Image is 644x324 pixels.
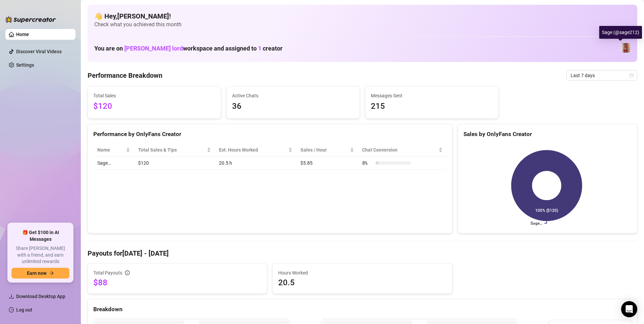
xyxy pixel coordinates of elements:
[463,130,632,139] div: Sales by OnlyFans Creator
[621,43,630,53] img: Sage
[88,71,162,80] h4: Performance Breakdown
[278,277,446,288] span: 20.5
[300,146,349,154] span: Sales / Hour
[93,269,122,277] span: Total Payouts
[232,92,354,99] span: Active Chats
[124,45,183,52] span: [PERSON_NAME] lord
[16,32,29,37] a: Home
[93,143,134,157] th: Name
[27,270,46,276] span: Earn now
[93,100,215,113] span: $120
[571,70,633,80] span: Last 7 days
[49,271,54,276] span: arrow-right
[278,269,446,277] span: Hours Worked
[94,21,631,28] span: Check what you achieved this month
[630,73,634,77] span: calendar
[93,157,134,170] td: Sage…
[362,146,437,154] span: Chat Conversion
[97,146,125,154] span: Name
[371,92,493,99] span: Messages Sent
[296,143,358,157] th: Sales / Hour
[134,157,215,170] td: $120
[9,294,14,299] span: download
[16,62,34,68] a: Settings
[93,305,632,314] div: Breakdown
[599,26,642,39] div: Sage (@sage212)
[362,159,373,167] span: 8 %
[371,100,493,113] span: 215
[93,130,447,139] div: Performance by OnlyFans Creator
[258,45,261,52] span: 1
[296,157,358,170] td: $5.85
[215,157,296,170] td: 20.5 h
[138,146,205,154] span: Total Sales & Tips
[125,270,130,275] span: info-circle
[94,45,283,52] h1: You are on workspace and assigned to creator
[134,143,215,157] th: Total Sales & Tips
[358,143,446,157] th: Chat Conversion
[232,100,354,113] span: 36
[11,245,69,265] span: Share [PERSON_NAME] with a friend, and earn unlimited rewards
[93,92,215,99] span: Total Sales
[11,229,69,242] span: 🎁 Get $100 in AI Messages
[88,249,637,258] h4: Payouts for [DATE] - [DATE]
[530,221,542,226] text: Sage…
[621,301,637,317] div: Open Intercom Messenger
[11,268,69,279] button: Earn nowarrow-right
[94,11,631,21] h4: 👋 Hey, [PERSON_NAME] !
[16,307,32,313] a: Log out
[5,16,56,23] img: logo-BBDzfeDw.svg
[16,49,62,54] a: Discover Viral Videos
[16,294,65,299] span: Download Desktop App
[219,146,287,154] div: Est. Hours Worked
[93,277,261,288] span: $88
